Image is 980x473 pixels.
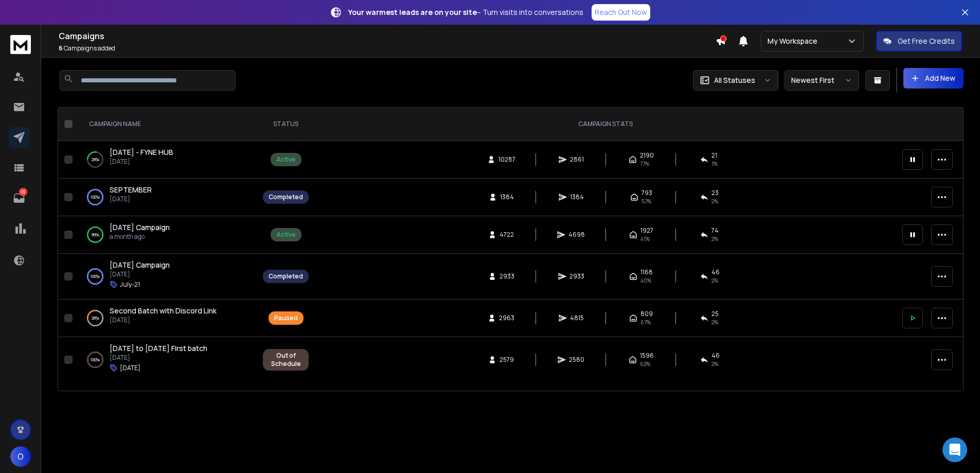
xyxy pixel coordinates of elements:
a: [DATE] - FYNE HUB [110,147,173,157]
p: [DATE] [110,316,217,324]
span: 2 % [711,360,718,368]
span: 62 % [640,360,650,368]
span: 2 % [711,318,718,326]
p: [DATE] [110,157,173,166]
span: 2963 [499,314,514,322]
span: 74 [711,226,719,235]
a: 13 [9,188,29,208]
strong: Your warmest leads are on your site [348,7,477,17]
p: 100 % [91,271,100,282]
span: SEPTEMBER [110,185,152,195]
span: [DATE] to [DATE] First batch [110,343,207,353]
td: 100%[DATE] to [DATE] First batch[DATE][DATE] [77,337,257,383]
span: 2 % [711,197,718,205]
span: 2933 [500,272,514,281]
div: Open Intercom Messenger [942,437,967,462]
a: SEPTEMBER [110,185,152,195]
a: [DATE] Campaign [110,222,170,233]
p: 28 % [92,313,99,323]
p: My Workspace [768,36,822,46]
a: [DATE] Campaign [110,260,170,270]
span: 6 [59,44,63,52]
h1: Campaigns [59,30,716,42]
span: 10287 [498,155,515,164]
span: 793 [642,189,652,197]
span: 4722 [500,231,514,239]
button: Add New [903,68,964,89]
div: Completed [269,272,303,281]
span: 1927 [640,226,653,235]
img: logo [10,35,31,54]
span: 25 [711,310,719,318]
div: Paused [274,314,298,322]
p: [DATE] [110,195,152,203]
p: 13 [19,188,27,196]
span: 41 % [640,235,650,243]
th: STATUS [257,108,315,141]
p: 100 % [91,192,100,202]
p: Reach Out Now [595,7,647,17]
span: 46 [711,268,720,276]
td: 28%[DATE] - FYNE HUB[DATE] [77,141,257,179]
span: [DATE] Campaign [110,260,170,270]
span: 1 % [711,160,718,168]
p: [DATE] [110,354,207,362]
span: 46 [711,352,720,360]
span: Second Batch with Discord Link [110,306,217,316]
a: Reach Out Now [592,4,650,21]
span: 1168 [640,268,653,276]
p: Get Free Credits [898,36,955,46]
span: 2933 [569,272,584,281]
a: [DATE] to [DATE] First batch [110,343,207,354]
span: 2580 [569,356,584,364]
span: 2861 [570,155,584,164]
td: 99%[DATE] Campaigna month ago [77,216,257,254]
button: O [10,446,31,467]
span: 1384 [500,193,514,201]
p: July-21 [120,281,140,289]
span: 57 % [642,197,651,205]
span: 1384 [570,193,584,201]
td: 100%[DATE] Campaign[DATE]July-21 [77,254,257,300]
p: 28 % [92,154,99,165]
span: 23 [711,189,719,197]
p: a month ago [110,233,170,241]
span: 1596 [640,352,654,360]
th: CAMPAIGN STATS [315,108,896,141]
p: 100 % [91,355,100,365]
span: 4815 [570,314,584,322]
div: Out of Schedule [269,352,303,368]
td: 100%SEPTEMBER[DATE] [77,179,257,216]
span: 2 % [711,235,718,243]
span: 67 % [640,318,651,326]
span: 2579 [500,356,514,364]
span: 21 [711,151,717,160]
button: Newest First [785,70,859,91]
p: – Turn visits into conversations [348,7,583,17]
p: 99 % [92,230,99,240]
p: [DATE] [120,364,140,372]
th: CAMPAIGN NAME [77,108,257,141]
span: 77 % [640,160,649,168]
span: 4698 [568,231,585,239]
button: Get Free Credits [876,31,962,51]
span: [DATE] Campaign [110,222,170,232]
div: Completed [269,193,303,201]
span: 809 [640,310,653,318]
span: 2 % [711,276,718,285]
span: 2190 [640,151,654,160]
p: [DATE] [110,270,170,278]
p: All Statuses [714,75,755,85]
span: 40 % [640,276,651,285]
a: Second Batch with Discord Link [110,306,217,316]
div: Active [276,231,296,239]
div: Active [276,155,296,164]
p: Campaigns added [59,44,716,52]
td: 28%Second Batch with Discord Link[DATE] [77,300,257,337]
